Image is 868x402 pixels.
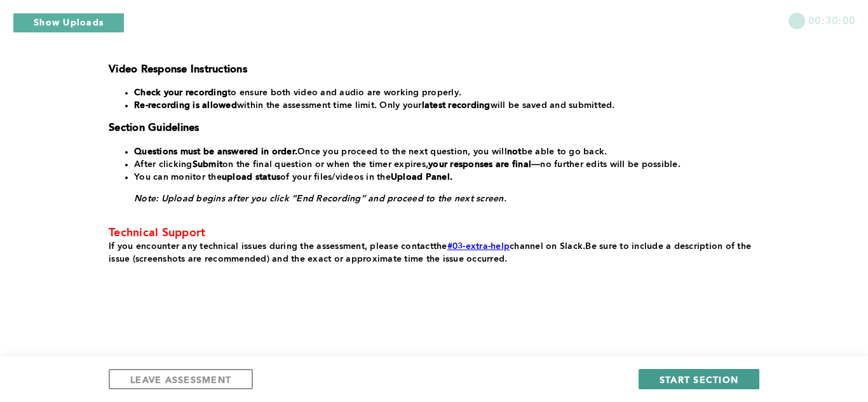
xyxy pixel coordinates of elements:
[583,242,585,251] span: .
[13,13,125,33] button: Show Uploads
[134,194,506,203] em: Note: Upload begins after you click “End Recording” and proceed to the next screen.
[134,88,227,97] strong: Check your recording
[639,369,759,389] button: START SECTION
[134,145,754,158] li: Once you proceed to the next question, you will be able to go back.
[134,86,754,99] li: to ensure both video and audio are working properly.
[808,13,855,27] span: 00:30:00
[109,240,754,265] p: the channel on Slack Be sure to include a description of the issue (screenshots are recommended) ...
[447,242,510,251] a: #03-extra-help
[222,173,280,182] strong: upload status
[193,160,223,169] strong: Submit
[134,171,754,184] li: You can monitor the of your files/videos in the
[422,101,491,110] strong: latest recording
[391,173,452,182] strong: Upload Panel.
[109,122,754,135] h3: Section Guidelines
[134,101,237,110] strong: Re-recording is allowed
[109,64,754,76] h3: Video Response Instructions
[130,373,231,385] span: LEAVE ASSESSMENT
[134,99,754,112] li: within the assessment time limit. Only your will be saved and submitted.
[660,373,738,385] span: START SECTION
[428,160,531,169] strong: your responses are final
[134,147,297,156] strong: Questions must be answered in order.
[507,147,522,156] strong: not
[109,227,205,239] span: Technical Support
[109,369,253,389] button: LEAVE ASSESSMENT
[109,242,433,251] span: If you encounter any technical issues during the assessment, please contact
[134,158,754,171] li: After clicking on the final question or when the timer expires, —no further edits will be possible.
